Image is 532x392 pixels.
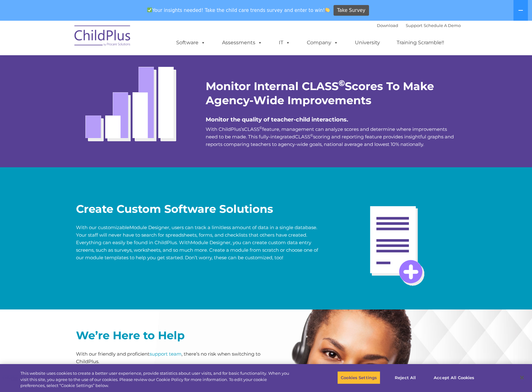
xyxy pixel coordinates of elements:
button: Reject All [386,371,425,384]
img: Class-bars2.gif [76,48,190,150]
font: | [377,23,461,28]
a: Schedule A Demo [424,23,461,28]
img: 👏 [325,8,330,12]
span: Take Survey [337,5,365,16]
div: This website uses cookies to create a better user experience, provide statistics about user visit... [20,370,293,389]
p: With our friendly and proficient , there’s no risk when switching to ChildPlus. [76,350,261,365]
sup: © [339,78,345,88]
a: Assessments [216,36,269,49]
span: Your insights needed! Take the child care trends survey and enter to win! [144,4,333,16]
span: With our customizable , users can track a limitless amount of data in a single database. Your sta... [76,224,318,260]
a: CLASS [244,126,259,132]
a: CLASS [295,134,310,140]
a: Module Designer [129,224,169,230]
a: support team [149,351,182,357]
a: IT [273,36,296,49]
a: Take Survey [334,5,369,16]
span: Monitor the quality of teacher-child interactions. [206,116,348,123]
a: Training Scramble!! [390,36,450,49]
button: Accept All Cookies [430,371,478,384]
img: Report-Custom-cropped3.gif [336,178,456,298]
a: Software [170,36,212,49]
img: ChildPlus by Procare Solutions [71,21,134,52]
sup: © [310,133,313,137]
strong: Monitor Internal CLASS [206,79,339,93]
a: Download [377,23,398,28]
strong: We’re Here to Help [76,329,185,342]
img: ✅ [147,8,152,12]
a: Support [406,23,422,28]
button: Cookies Settings [337,371,380,384]
button: Close [515,371,529,384]
sup: © [259,126,262,130]
strong: Create Custom Software Solutions [76,202,273,216]
a: Company [301,36,345,49]
a: Module Designer [191,239,231,245]
span: With ChildPlus’s feature, management can analyze scores and determine where improvements need to ... [206,126,454,147]
a: University [349,36,386,49]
